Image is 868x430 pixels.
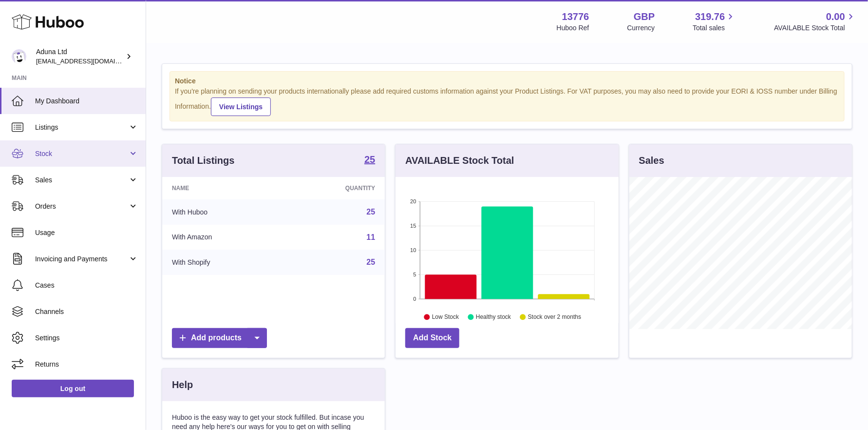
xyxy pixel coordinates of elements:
a: 25 [367,208,376,216]
a: Add Stock [405,328,459,348]
span: Invoicing and Payments [35,254,128,264]
a: 11 [367,233,376,241]
div: Currency [627,23,655,33]
h3: Total Listings [172,154,235,167]
th: Quantity [284,177,385,199]
td: With Huboo [162,199,284,225]
span: Settings [35,333,138,343]
td: With Amazon [162,225,284,250]
a: 319.76 Total sales [693,10,736,33]
span: Cases [35,281,138,290]
div: Aduna Ltd [36,47,124,66]
span: 0.00 [826,10,845,23]
text: Healthy stock [476,313,511,320]
h3: AVAILABLE Stock Total [405,154,514,167]
span: 319.76 [695,10,725,23]
a: 0.00 AVAILABLE Stock Total [774,10,856,33]
span: My Dashboard [35,97,138,106]
span: Total sales [693,23,736,33]
span: [EMAIL_ADDRESS][DOMAIN_NAME] [36,57,143,65]
a: Log out [12,380,134,397]
strong: Notice [175,77,839,86]
a: 25 [364,155,375,166]
strong: GBP [634,10,655,23]
td: With Shopify [162,250,284,275]
span: AVAILABLE Stock Total [774,23,856,33]
a: View Listings [211,98,271,116]
text: 5 [414,272,416,277]
img: foyin.fagbemi@aduna.com [12,49,26,64]
text: Stock over 2 months [528,313,581,320]
span: Orders [35,202,128,211]
div: Huboo Ref [557,23,589,33]
span: Listings [35,123,128,132]
a: 25 [367,258,376,266]
div: If you're planning on sending your products internationally please add required customs informati... [175,87,839,116]
text: 0 [414,296,416,302]
span: Channels [35,307,138,316]
text: Low Stock [432,313,459,320]
text: 15 [411,223,416,229]
strong: 25 [364,155,375,164]
span: Sales [35,176,128,185]
text: 10 [411,247,416,253]
span: Returns [35,360,138,369]
text: 20 [411,198,416,204]
strong: 13776 [562,10,589,23]
h3: Help [172,378,193,391]
span: Stock [35,149,128,158]
a: Add products [172,328,267,348]
th: Name [162,177,284,199]
h3: Sales [639,154,664,167]
span: Usage [35,228,138,237]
